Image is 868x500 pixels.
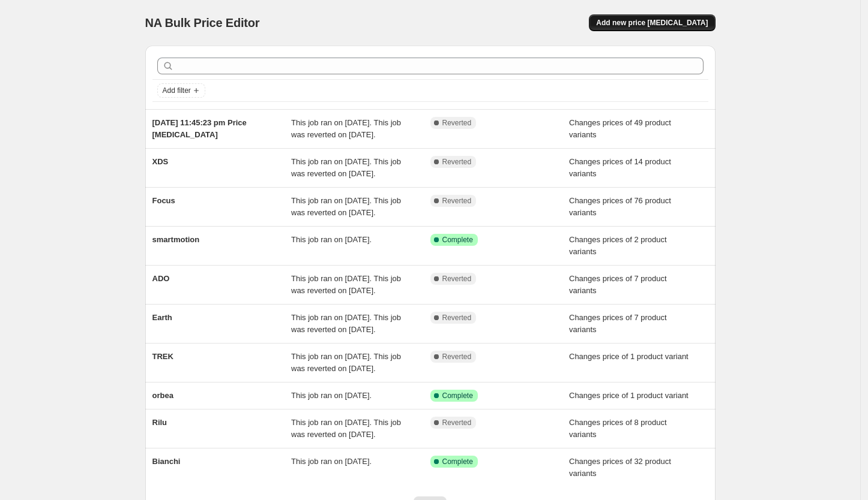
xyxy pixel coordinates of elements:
[152,157,169,166] span: XDS
[442,196,472,206] span: Reverted
[152,418,167,427] span: Rilu
[291,118,401,139] span: This job ran on [DATE]. This job was reverted on [DATE].
[291,313,401,334] span: This job ran on [DATE]. This job was reverted on [DATE].
[569,118,671,139] span: Changes prices of 49 product variants
[442,235,473,245] span: Complete
[152,274,170,283] span: ADO
[442,313,472,323] span: Reverted
[157,83,205,98] button: Add filter
[152,313,172,322] span: Earth
[569,274,667,295] span: Changes prices of 7 product variants
[569,235,667,256] span: Changes prices of 2 product variants
[291,418,401,439] span: This job ran on [DATE]. This job was reverted on [DATE].
[442,274,472,284] span: Reverted
[442,391,473,400] span: Complete
[442,352,472,362] span: Reverted
[291,352,401,373] span: This job ran on [DATE]. This job was reverted on [DATE].
[152,235,200,244] span: smartmotion
[589,14,715,31] button: Add new price [MEDICAL_DATA]
[291,391,372,400] span: This job ran on [DATE].
[569,313,667,334] span: Changes prices of 7 product variants
[152,118,247,139] span: [DATE] 11:45:23 pm Price [MEDICAL_DATA]
[442,418,472,427] span: Reverted
[569,418,667,439] span: Changes prices of 8 product variants
[152,352,173,361] span: TREK
[291,457,372,466] span: This job ran on [DATE].
[569,391,689,400] span: Changes price of 1 product variant
[569,196,671,217] span: Changes prices of 76 product variants
[291,235,372,244] span: This job ran on [DATE].
[291,196,401,217] span: This job ran on [DATE]. This job was reverted on [DATE].
[442,157,472,167] span: Reverted
[442,118,472,128] span: Reverted
[163,86,191,95] span: Add filter
[152,391,173,400] span: orbea
[145,16,260,29] span: NA Bulk Price Editor
[442,457,473,466] span: Complete
[291,274,401,295] span: This job ran on [DATE]. This job was reverted on [DATE].
[569,457,671,478] span: Changes prices of 32 product variants
[291,157,401,178] span: This job ran on [DATE]. This job was reverted on [DATE].
[569,157,671,178] span: Changes prices of 14 product variants
[569,352,689,361] span: Changes price of 1 product variant
[596,18,708,28] span: Add new price [MEDICAL_DATA]
[152,457,181,466] span: Bianchi
[152,196,175,205] span: Focus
